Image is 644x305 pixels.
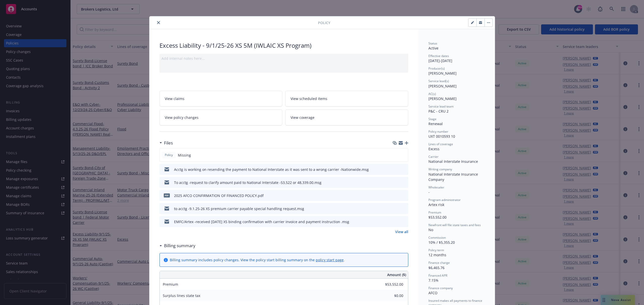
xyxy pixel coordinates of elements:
[428,172,479,182] span: National Interstate Insurance Company
[428,190,430,194] span: -
[174,219,349,224] div: EMFC/Artex -received [DATE] XS binding confirmation with carrier invoice and payment instruction ...
[428,66,445,71] span: Producer(s)
[428,210,441,215] span: Premium
[428,159,478,164] span: National Interstate Insurance
[285,110,408,125] a: View coverage
[428,155,438,159] span: Carrier
[163,282,178,287] span: Premium
[170,257,345,263] div: Billing summary includes policy changes. View the policy start billing summary on the .
[428,198,461,202] span: Program administrator
[155,20,162,26] button: close
[316,258,344,262] a: policy start page
[165,96,184,101] span: View claims
[428,227,433,232] span: No
[394,219,398,224] button: download file
[387,272,406,277] span: Amount ($)
[428,261,450,265] span: Finance charge
[402,180,406,185] button: preview file
[428,202,444,207] span: Artex risk
[165,115,198,120] span: View policy changes
[428,248,444,252] span: Policy term
[174,180,321,185] div: To acctg -request to clarify amount paid to National Interstate -53,522 or 48,339.00.msg
[428,129,448,134] span: Policy number
[291,96,327,101] span: View scheduled items
[374,292,406,299] input: 0.00
[428,185,444,189] span: Wholesaler
[428,109,449,114] span: P&C - CRU 2
[428,146,485,151] div: Excess
[428,278,438,283] span: 7.15%
[159,110,283,125] a: View policy changes
[159,91,283,107] a: View claims
[402,193,406,198] button: preview file
[428,96,457,101] span: [PERSON_NAME]
[159,242,195,249] div: Billing summary
[428,41,437,45] span: Status
[428,104,454,109] span: Service lead team
[402,219,406,224] button: preview file
[164,153,174,157] span: Policy
[164,140,173,146] h3: Files
[428,252,446,257] span: 12 months
[174,167,369,172] div: Acctg is working on resending the payment to National Interstate as it was sent to a wrong carrie...
[428,142,453,146] span: Lines of coverage
[374,281,406,288] input: 0.00
[402,206,406,211] button: preview file
[159,140,173,146] div: Files
[428,215,447,220] span: $53,552.00
[291,115,314,120] span: View coverage
[428,223,481,227] span: Newfront will file state taxes and fees
[428,117,436,121] span: Stage
[428,240,455,245] span: 10% / $5,355.20
[428,92,436,96] span: AC(s)
[163,293,200,298] span: Surplus lines state tax
[394,193,398,198] button: download file
[428,265,445,270] span: $6,465.76
[428,79,449,83] span: Service lead(s)
[428,54,449,58] span: Effective dates
[394,206,398,211] button: download file
[394,180,398,185] button: download file
[174,206,304,211] div: to acctg -9.1.25-26 XS premium carrier payable special handling request.msg
[428,273,447,278] span: Financed APR
[164,242,195,249] h3: Billing summary
[428,235,446,240] span: Commission
[394,167,398,172] button: download file
[428,134,455,139] span: UXT 0010593 10
[428,71,457,76] span: [PERSON_NAME]
[162,56,406,61] div: Add internal notes here...
[395,229,408,234] a: View all
[428,54,485,63] div: [DATE] - [DATE]
[285,91,408,107] a: View scheduled items
[428,46,438,50] span: Active
[159,41,408,50] div: Excess Liability - 9/1/25-26 XS 5M (IWLAIC XS Program)
[318,20,330,25] span: Policy
[428,286,453,290] span: Finance company
[164,193,170,197] span: pdf
[428,121,443,126] span: Renewal
[178,152,191,158] span: Missing
[174,193,264,198] div: 2025 AFCO CONFIRMATION OF FINANCED POLICY.pdf
[428,290,437,295] span: AFCO
[402,167,406,172] button: preview file
[428,167,452,171] span: Writing company
[428,84,457,88] span: [PERSON_NAME]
